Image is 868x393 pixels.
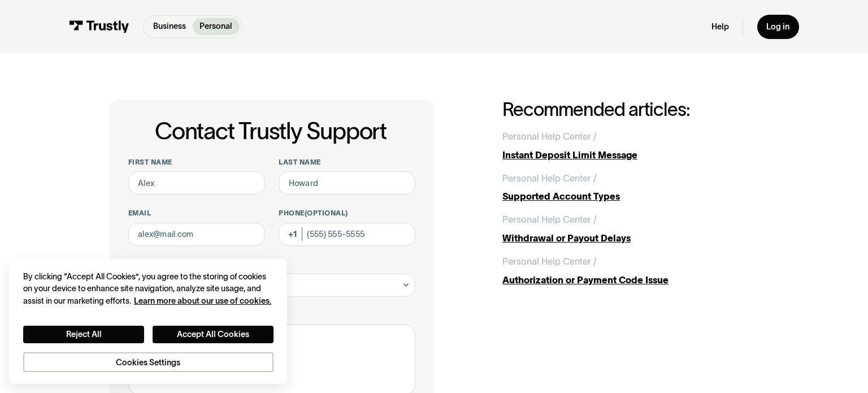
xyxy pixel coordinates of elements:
[502,254,758,287] a: Personal Help Center /Authorization or Payment Code Issue
[128,158,265,167] label: First name
[134,296,271,305] a: More information about your privacy, opens in a new tab
[9,259,287,383] div: Cookie banner
[502,231,758,245] div: Withdrawal or Payout Delays
[23,271,274,372] div: Privacy
[146,18,193,35] a: Business
[305,209,348,217] span: (Optional)
[279,223,415,246] input: (555) 555-5555
[502,148,758,162] div: Instant Deposit Limit Message
[766,21,789,32] div: Log in
[502,213,758,245] a: Personal Help Center /Withdrawal or Payout Delays
[711,21,729,32] a: Help
[279,171,415,195] input: Howard
[153,20,186,33] p: Business
[23,271,274,308] div: By clicking “Accept All Cookies”, you agree to the storing of cookies on your device to enhance s...
[757,15,799,39] a: Log in
[153,326,274,343] button: Accept All Cookies
[502,100,758,120] h2: Recommended articles:
[502,254,597,269] div: Personal Help Center /
[69,20,129,33] img: Trustly Logo
[502,129,758,162] a: Personal Help Center /Instant Deposit Limit Message
[23,352,274,372] button: Cookies Settings
[502,171,597,185] div: Personal Help Center /
[193,18,240,35] a: Personal
[502,213,597,227] div: Personal Help Center /
[279,209,415,218] label: Phone
[23,326,144,343] button: Reject All
[279,158,415,167] label: Last name
[128,223,265,246] input: alex@mail.com
[128,171,265,195] input: Alex
[199,20,232,33] p: Personal
[502,189,758,204] div: Supported Account Types
[502,129,597,144] div: Personal Help Center /
[128,209,265,218] label: Email
[502,273,758,287] div: Authorization or Payment Code Issue
[502,171,758,204] a: Personal Help Center /Supported Account Types
[126,118,415,144] h1: Contact Trustly Support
